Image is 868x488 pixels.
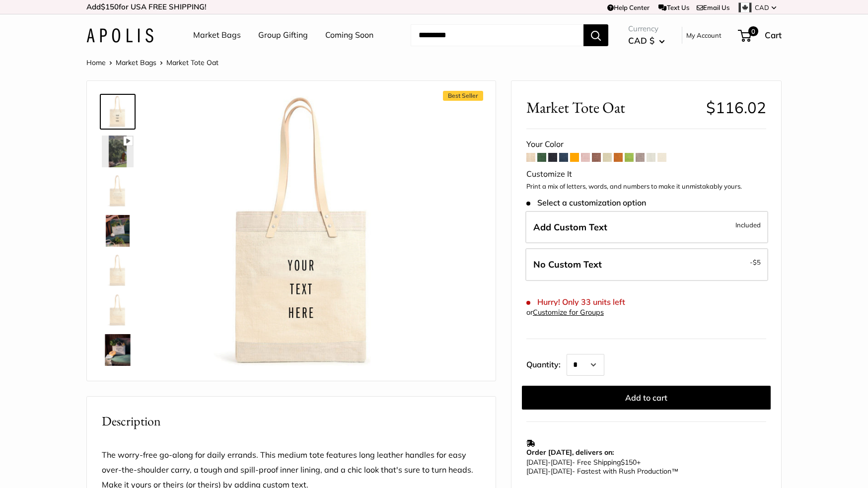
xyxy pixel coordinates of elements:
[753,258,761,266] span: $5
[102,175,134,207] img: Market Tote Oat
[526,98,699,117] span: Market Tote Oat
[166,58,218,67] span: Market Tote Oat
[102,136,134,167] img: Market Tote Oat
[193,28,241,43] a: Market Bags
[526,198,646,208] span: Select a customization option
[735,219,761,231] span: Included
[697,3,729,11] a: Email Us
[628,35,654,46] span: CAD $
[526,467,678,476] span: - Fastest with Rush Production™
[551,458,572,467] span: [DATE]
[526,137,766,152] div: Your Color
[526,182,766,192] p: Print a mix of letters, words, and numbers to make it unmistakably yours.
[86,56,218,69] nav: Breadcrumb
[101,2,119,11] span: $150
[102,334,134,366] img: Market Tote Oat
[526,351,567,376] label: Quantity:
[526,297,625,307] span: Hurry! Only 33 units left
[526,448,614,457] strong: Order [DATE], delivers on:
[533,259,602,270] span: No Custom Text
[706,98,766,117] span: $116.02
[411,24,583,46] input: Search...
[748,26,758,36] span: 0
[102,294,134,326] img: Market Tote Oat
[765,30,782,40] span: Cart
[628,33,665,49] button: CAD $
[100,332,136,368] a: Market Tote Oat
[102,412,481,431] h2: Description
[551,467,572,476] span: [DATE]
[100,94,136,130] a: Market Tote Oat
[750,256,761,268] span: -
[443,91,483,101] span: Best Seller
[739,27,782,43] a: 0 Cart
[116,58,156,67] a: Market Bags
[100,173,136,209] a: Market Tote Oat
[100,213,136,249] a: Market Tote Oat
[533,221,607,233] span: Add Custom Text
[755,3,769,11] span: CAD
[325,28,373,43] a: Coming Soon
[548,458,551,467] span: -
[583,24,608,46] button: Search
[526,458,761,476] p: - Free Shipping +
[166,96,440,370] img: Market Tote Oat
[526,306,604,319] div: or
[533,308,604,317] a: Customize for Groups
[658,3,689,11] a: Text Us
[86,58,106,67] a: Home
[628,22,665,36] span: Currency
[102,215,134,247] img: Market Tote Oat
[526,467,548,476] span: [DATE]
[525,248,768,281] label: Leave Blank
[100,134,136,169] a: Market Tote Oat
[526,458,548,467] span: [DATE]
[607,3,650,11] a: Help Center
[258,28,308,43] a: Group Gifting
[100,292,136,328] a: Market Tote Oat
[100,253,136,288] a: Market Tote Oat
[525,211,768,244] label: Add Custom Text
[102,96,134,128] img: Market Tote Oat
[102,255,134,286] img: Market Tote Oat
[548,467,551,476] span: -
[686,29,722,41] a: My Account
[86,28,153,43] img: Apolis
[522,386,771,410] button: Add to cart
[526,167,766,182] div: Customize It
[621,458,637,467] span: $150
